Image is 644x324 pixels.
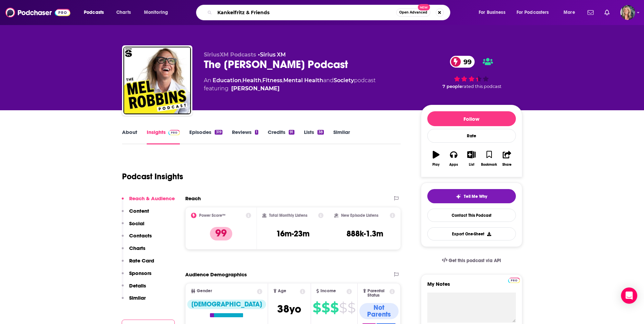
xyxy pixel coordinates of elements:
[189,129,222,144] a: Episodes319
[427,209,516,222] a: Contact This Podcast
[261,77,262,84] span: ,
[620,5,635,20] img: User Profile
[320,289,336,293] span: Income
[277,302,301,316] span: 38 yo
[232,129,258,144] a: Reviews1
[317,130,324,135] div: 38
[278,289,286,293] span: Age
[213,77,241,84] a: Education
[129,195,175,202] p: Reach & Audience
[396,8,430,17] button: Open AdvancedNew
[339,302,347,313] span: $
[502,163,511,167] div: Share
[367,289,388,298] span: Parental Status
[313,302,321,313] span: $
[427,227,516,240] button: Export One-Sheet
[427,189,516,203] button: tell me why sparkleTell Me Why
[508,278,520,283] img: Podchaser Pro
[129,220,144,227] p: Social
[334,77,354,84] a: Society
[204,76,376,93] div: An podcast
[122,171,183,182] h1: Podcast Insights
[116,8,131,17] span: Charts
[283,77,323,84] a: Mental Health
[122,220,144,233] button: Social
[79,7,113,18] button: open menu
[122,295,146,307] button: Similar
[282,77,283,84] span: ,
[449,258,501,263] span: Get this podcast via API
[187,300,266,309] div: [DEMOGRAPHIC_DATA]
[129,295,146,301] p: Similar
[443,84,462,89] span: 7 people
[215,130,222,135] div: 319
[481,163,497,167] div: Bookmark
[262,77,282,84] a: Fitness
[508,277,520,283] a: Pro website
[255,130,258,135] div: 1
[450,56,475,68] a: 99
[129,257,154,264] p: Rate Card
[427,146,445,171] button: Play
[122,208,149,220] button: Content
[241,77,242,84] span: ,
[462,84,501,89] span: rated this podcast
[202,5,457,20] div: Search podcasts, credits, & more...
[5,6,70,19] img: Podchaser - Follow, Share and Rate Podcasts
[122,282,146,295] button: Details
[204,85,376,93] span: featuring
[602,7,612,18] a: Show notifications dropdown
[123,47,191,114] img: The Mel Robbins Podcast
[347,229,383,239] h3: 888k-1.3m
[210,227,232,240] p: 99
[341,213,378,218] h2: New Episode Listens
[436,252,507,269] a: Get this podcast via API
[129,270,151,276] p: Sponsors
[268,129,294,144] a: Credits91
[185,195,201,202] h2: Reach
[348,302,355,313] span: $
[480,146,498,171] button: Bookmark
[276,229,310,239] h3: 16m-23m
[559,7,583,18] button: open menu
[330,302,338,313] span: $
[122,195,175,208] button: Reach & Audience
[231,85,280,93] a: Mel Robbins
[139,7,177,18] button: open menu
[112,7,135,18] a: Charts
[620,5,635,20] span: Logged in as lisa.beech
[421,51,522,93] div: 99 7 peoplerated this podcast
[427,281,516,293] label: My Notes
[399,11,427,14] span: Open Advanced
[462,146,480,171] button: List
[204,51,256,58] span: SiriusXM Podcasts
[479,8,505,17] span: For Business
[122,270,151,282] button: Sponsors
[323,77,334,84] span: and
[260,51,286,58] a: Sirius XM
[129,208,149,214] p: Content
[84,8,104,17] span: Podcasts
[129,232,152,239] p: Contacts
[197,289,212,293] span: Gender
[122,129,137,144] a: About
[621,287,637,304] div: Open Intercom Messenger
[418,4,430,10] span: New
[517,8,549,17] span: For Podcasters
[469,163,474,167] div: List
[304,129,324,144] a: Lists38
[321,302,330,313] span: $
[427,129,516,143] div: Rate
[185,271,247,278] h2: Audience Demographics
[512,7,559,18] button: open menu
[122,232,152,245] button: Contacts
[427,111,516,126] button: Follow
[359,303,399,319] div: Not Parents
[242,77,261,84] a: Health
[457,56,475,68] span: 99
[445,146,462,171] button: Apps
[585,7,596,18] a: Show notifications dropdown
[122,257,154,270] button: Rate Card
